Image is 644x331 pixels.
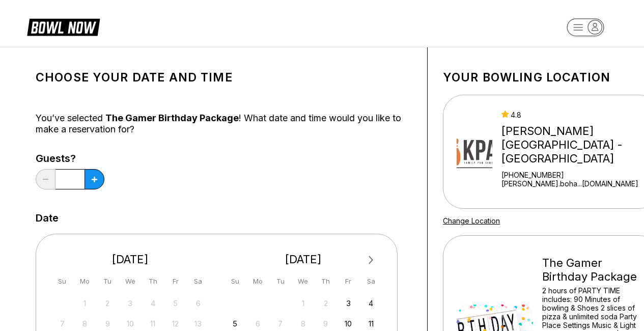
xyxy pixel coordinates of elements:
[296,317,310,330] div: Not available Wednesday, October 8th, 2025
[123,296,137,310] div: Not available Wednesday, September 3rd, 2025
[443,216,500,225] a: Change Location
[169,317,182,330] div: Not available Friday, September 12th, 2025
[55,274,69,288] div: Su
[363,252,379,268] button: Next Month
[78,317,92,330] div: Not available Monday, September 8th, 2025
[228,317,242,330] div: Choose Sunday, October 5th, 2025
[146,317,160,330] div: Not available Thursday, September 11th, 2025
[364,296,378,310] div: Choose Saturday, October 4th, 2025
[364,317,378,330] div: Choose Saturday, October 11th, 2025
[251,274,265,288] div: Mo
[146,296,160,310] div: Not available Thursday, September 4th, 2025
[319,296,332,310] div: Not available Thursday, October 2nd, 2025
[169,274,182,288] div: Fr
[228,274,242,288] div: Su
[101,317,115,330] div: Not available Tuesday, September 9th, 2025
[251,317,265,330] div: Not available Monday, October 6th, 2025
[457,114,492,190] img: Kingpin's Alley - South Glens Falls
[78,296,92,310] div: Not available Monday, September 1st, 2025
[319,274,332,288] div: Th
[36,70,412,85] h1: Choose your Date and time
[51,253,209,266] div: [DATE]
[296,274,310,288] div: We
[364,274,378,288] div: Sa
[191,274,205,288] div: Sa
[169,296,182,310] div: Not available Friday, September 5th, 2025
[146,274,160,288] div: Th
[101,274,115,288] div: Tu
[36,212,59,224] label: Date
[123,317,137,330] div: Not available Wednesday, September 10th, 2025
[342,274,355,288] div: Fr
[273,274,287,288] div: Tu
[191,296,205,310] div: Not available Saturday, September 6th, 2025
[101,296,115,310] div: Not available Tuesday, September 2nd, 2025
[296,296,310,310] div: Not available Wednesday, October 1st, 2025
[105,113,239,123] span: The Gamer Birthday Package
[36,153,104,164] label: Guests?
[55,317,69,330] div: Not available Sunday, September 7th, 2025
[342,296,355,310] div: Choose Friday, October 3rd, 2025
[342,317,355,330] div: Choose Friday, October 10th, 2025
[273,317,287,330] div: Not available Tuesday, October 7th, 2025
[191,317,205,330] div: Not available Saturday, September 13th, 2025
[319,317,332,330] div: Not available Thursday, October 9th, 2025
[225,253,382,266] div: [DATE]
[123,274,137,288] div: We
[36,113,412,135] div: You’ve selected ! What date and time would you like to make a reservation for?
[78,274,92,288] div: Mo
